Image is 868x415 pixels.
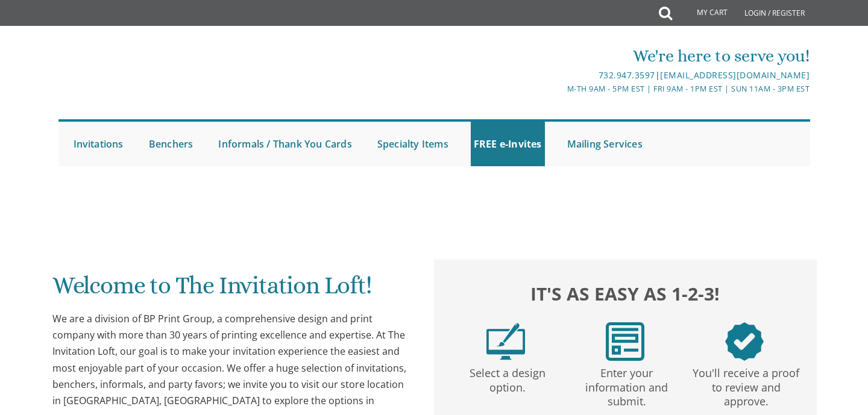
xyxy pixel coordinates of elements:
[570,361,684,409] p: Enter your information and submit.
[471,122,545,166] a: FREE e-Invites
[71,122,127,166] a: Invitations
[486,322,525,361] img: step1.png
[309,44,810,68] div: We're here to serve you!
[606,322,644,361] img: step2.png
[725,322,764,361] img: step3.png
[309,83,810,95] div: M-Th 9am - 5pm EST | Fri 9am - 1pm EST | Sun 11am - 3pm EST
[660,69,810,81] a: [EMAIL_ADDRESS][DOMAIN_NAME]
[671,1,736,25] a: My Cart
[689,361,804,409] p: You'll receive a proof to review and approve.
[146,122,197,166] a: Benchers
[215,122,354,166] a: Informals / Thank You Cards
[374,122,451,166] a: Specialty Items
[450,361,565,395] p: Select a design option.
[309,68,810,83] div: |
[564,122,646,166] a: Mailing Services
[52,272,410,308] h1: Welcome to The Invitation Loft!
[599,69,655,81] a: 732.947.3597
[446,280,804,307] h2: It's as easy as 1-2-3!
